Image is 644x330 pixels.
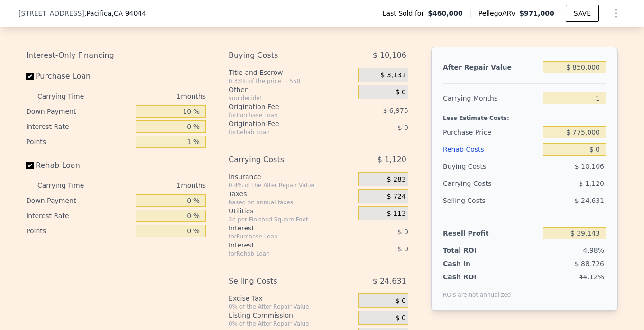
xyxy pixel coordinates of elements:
div: After Repair Value [443,59,539,76]
div: Cash ROI [443,272,511,282]
span: 4.98% [583,247,604,254]
span: $ 24,631 [575,197,604,204]
div: Carrying Costs [229,151,334,168]
div: for Purchase Loan [229,233,334,240]
span: $ 10,106 [373,47,406,64]
span: $460,000 [428,9,463,18]
div: for Purchase Loan [229,111,334,119]
span: $ 3,131 [380,71,405,80]
div: 3¢ per Finished Square Foot [229,216,354,223]
span: $ 88,726 [575,260,604,267]
div: for Rehab Loan [229,250,334,257]
div: Origination Fee [229,119,334,128]
div: Purchase Price [443,124,539,141]
span: $ 1,120 [579,180,604,187]
span: $ 24,631 [373,273,406,290]
div: Interest Rate [26,208,132,223]
span: , CA 94044 [111,9,146,17]
div: Carrying Time [37,89,99,104]
div: Taxes [229,189,354,199]
label: Purchase Loan [26,68,132,85]
div: Cash In [443,259,502,268]
div: 1 months [103,178,206,193]
div: Selling Costs [443,192,539,209]
input: Purchase Loan [26,73,34,80]
div: Origination Fee [229,102,334,111]
span: , Pacifica [84,9,146,18]
button: Show Options [607,4,626,23]
div: Title and Escrow [229,68,354,77]
div: ROIs are not annualized [443,282,511,299]
div: Utilities [229,206,354,216]
div: Selling Costs [229,273,334,290]
div: Interest Rate [26,119,132,134]
div: 0% of the After Repair Value [229,320,354,328]
span: $ 0 [398,124,408,131]
span: $ 10,106 [575,163,604,170]
span: Pellego ARV [478,9,520,18]
span: $ 0 [398,228,408,236]
div: Down Payment [26,104,132,119]
div: 0% of the After Repair Value [229,303,354,311]
span: $ 0 [396,297,406,305]
div: 1 months [103,89,206,104]
span: $ 6,975 [383,107,408,114]
div: 0.33% of the price + 550 [229,77,354,85]
div: Points [26,134,132,149]
label: Rehab Loan [26,157,132,174]
span: 44.12% [579,273,604,281]
div: based on annual taxes [229,199,354,206]
div: Carrying Time [37,178,99,193]
div: Resell Profit [443,225,539,242]
div: Interest [229,240,334,250]
div: Less Estimate Costs: [443,107,606,124]
div: Interest-Only Financing [26,47,206,64]
span: Last Sold for [383,9,428,18]
div: Points [26,223,132,238]
span: $ 1,120 [377,151,406,168]
div: Excise Tax [229,293,354,303]
div: Rehab Costs [443,141,539,158]
div: Down Payment [26,193,132,208]
span: $ 113 [387,210,406,218]
span: $ 724 [387,192,406,201]
div: Listing Commission [229,311,354,320]
div: Carrying Months [443,90,539,107]
span: $ 0 [398,245,408,253]
div: Interest [229,223,334,233]
div: you decide! [229,94,354,102]
div: Buying Costs [229,47,334,64]
div: Other [229,85,354,94]
div: Buying Costs [443,158,539,175]
span: $ 0 [396,88,406,97]
span: [STREET_ADDRESS] [18,9,84,18]
input: Rehab Loan [26,162,34,169]
span: $ 283 [387,175,406,184]
span: $ 0 [396,314,406,322]
div: 0.4% of the After Repair Value [229,182,354,189]
div: Insurance [229,172,354,182]
div: for Rehab Loan [229,128,334,136]
span: $971,000 [519,9,554,17]
div: Carrying Costs [443,175,502,192]
div: Total ROI [443,246,502,255]
button: SAVE [566,5,599,22]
